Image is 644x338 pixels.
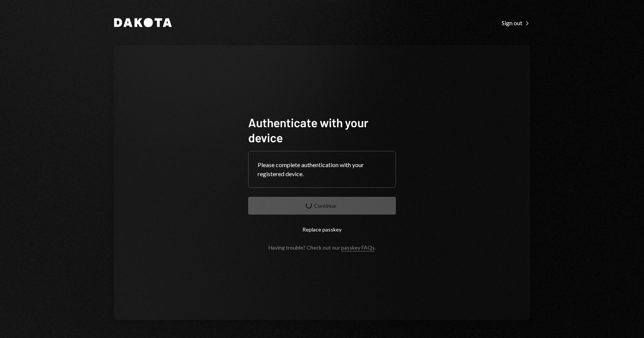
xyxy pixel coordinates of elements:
[502,18,530,27] a: Sign out
[258,160,386,178] div: Please complete authentication with your registered device.
[341,244,375,251] a: passkey FAQs
[502,19,530,27] div: Sign out
[248,221,396,238] button: Replace passkey
[248,115,396,145] h1: Authenticate with your device
[269,244,376,251] div: Having trouble? Check out our .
